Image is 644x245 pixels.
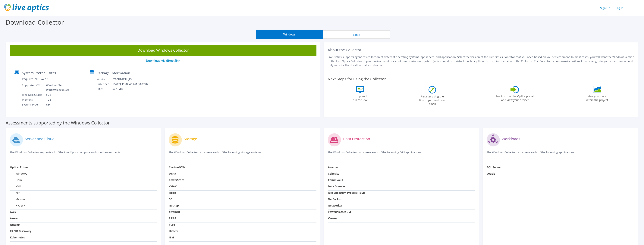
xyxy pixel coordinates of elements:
button: Windows [256,30,323,39]
a: Download via direct link [146,59,180,63]
strong: SC [169,197,172,201]
strong: AWS [10,210,16,214]
strong: Isilon [169,191,176,194]
label: Server and Cloud [25,137,55,141]
label: KVM [10,185,21,188]
td: [TECHNICAL_ID] [112,77,153,82]
td: Size: [97,87,112,91]
strong: Data Domain [328,185,345,188]
label: Storage [184,137,197,141]
strong: RAPID Discovery [10,229,31,233]
td: Windows 7+ Windows 2008R2+ [43,83,70,92]
td: Published: [97,82,112,87]
label: Unzip and run the .exe [351,93,369,102]
strong: NetWorker [328,204,342,207]
strong: VMAX [169,185,177,188]
p: The Windows Collector can assess each of the following storage systems. [169,150,316,158]
td: System Type: [22,102,43,107]
label: System Prerequisites [22,71,56,75]
td: Version: [97,77,112,82]
a: Log In [614,5,625,11]
label: Register using the line in your welcome email [418,93,446,106]
td: [DATE] 11:02:45 AM (+00:00) [112,82,153,87]
label: Data Protection [343,137,370,141]
label: Next Steps for using the Collector [328,77,386,81]
img: live_optics_svg.svg [4,4,49,12]
label: Linux [10,178,22,182]
strong: Oracle [487,172,495,175]
label: Workloads [502,137,520,141]
strong: Hitachi [169,229,178,233]
label: Log into the Live Optics portal and view your project [496,93,534,102]
strong: 3 PAR [169,216,176,220]
td: 57.1 MB [112,87,153,91]
strong: CommVault [328,178,343,182]
p: The Windows Collector can assess each of the following applications. [487,150,634,158]
strong: Optical Prime [10,165,28,169]
label: VMware [10,197,26,201]
td: Supported OS: [22,83,43,92]
strong: Veeam [328,216,337,220]
td: 5GB [43,92,70,97]
td: 1GB [43,97,70,102]
label: Requires .NET V4.7.2+ [22,77,50,81]
label: Download Collector [6,18,64,26]
h2: About the Collector [328,48,634,52]
a: Download Windows Collector [10,45,316,56]
strong: NetBackup [328,197,342,201]
strong: IBM [169,236,174,239]
label: Assessments supported by the Windows Collector [6,121,110,125]
p: The Windows Collector can assess each of the following DPS applications. [328,150,475,158]
strong: NetApp [169,204,179,207]
strong: Avamar [328,165,338,169]
label: View your data within the project [583,93,610,102]
strong: Clariion/VNX [169,165,185,169]
strong: Pure [169,223,175,226]
strong: PowerStore [169,178,184,182]
button: Linux [323,30,390,39]
label: Windows [10,172,27,176]
strong: IBM Spectrum Protect (TSM) [328,191,365,194]
td: x64 [43,102,70,107]
strong: Unity [169,172,176,175]
p: The Windows Collector supports all of the Live Optics compute and cloud assessments. [10,150,157,158]
td: Free Disk Space: [22,92,43,97]
label: Xen [10,191,20,195]
strong: Kubernetes [10,236,25,239]
p: Live Optics supports agentless collection of different operating systems, appliances, and applica... [328,55,634,67]
strong: XtremIO [169,210,180,214]
label: Hyper-V [10,204,26,207]
strong: PowerProtect DM [328,210,351,214]
strong: SQL Server [487,165,501,169]
strong: Cohesity [328,172,339,175]
strong: Azure [10,216,17,220]
td: Memory: [22,97,43,102]
label: Package Information [96,71,130,75]
strong: Nutanix [10,223,20,226]
a: Sign Up [598,5,612,11]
